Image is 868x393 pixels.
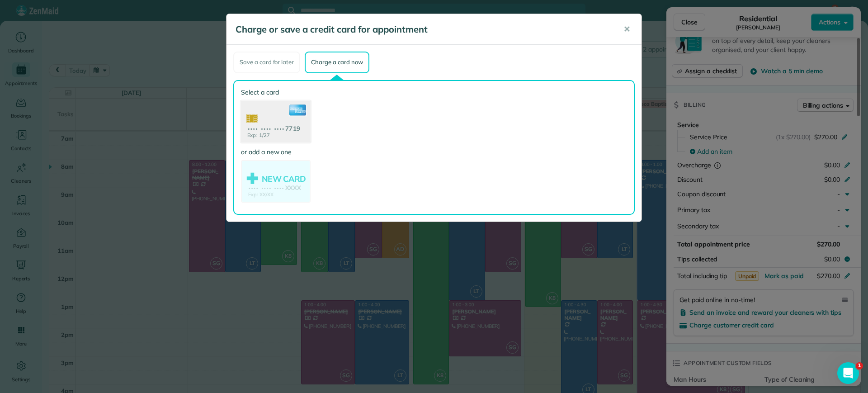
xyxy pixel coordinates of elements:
[233,52,300,73] div: Save a card for later
[305,52,369,73] div: Charge a card now
[856,362,863,369] span: 1
[241,147,311,156] label: or add a new one
[241,88,311,97] label: Select a card
[236,23,611,36] h5: Charge or save a credit card for appointment
[837,362,859,384] iframe: Intercom live chat
[623,24,630,34] span: ✕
